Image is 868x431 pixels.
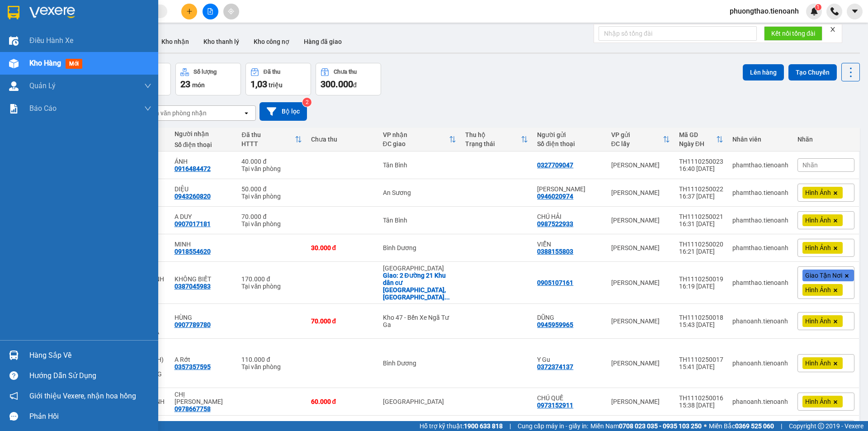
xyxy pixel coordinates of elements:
div: 0905107161 [537,279,573,286]
th: Toggle SortBy [607,128,675,152]
img: logo-vxr [8,6,19,19]
span: Hình Ảnh [805,189,831,197]
img: warehouse-icon [9,36,19,46]
div: 30.000 đ [311,244,374,251]
button: aim [223,4,239,19]
div: Số điện thoại [175,141,233,148]
div: Người gửi [537,131,602,138]
div: 15:41 [DATE] [679,363,723,370]
span: Quản Lý [29,80,56,91]
span: message [9,412,18,421]
sup: 2 [302,98,311,107]
span: caret-down [851,7,859,15]
div: [PERSON_NAME] [611,398,670,405]
div: HTTT [241,140,294,147]
div: phamthao.tienoanh [732,217,788,224]
div: TH1110250021 [679,213,723,220]
div: Nhãn [797,136,854,143]
div: 0946020974 [537,193,573,200]
div: [PERSON_NAME] [611,317,670,325]
button: Đã thu1,03 triệu [245,63,311,95]
div: [PERSON_NAME] [611,244,670,251]
div: Người nhận [175,130,233,137]
div: phamthao.tienoanh [732,189,788,196]
div: Mã GD [679,131,716,138]
div: Y Gu [537,356,602,363]
span: Hình Ảnh [805,398,831,406]
span: Hình Ảnh [805,317,831,325]
div: Chưa thu [334,69,357,75]
strong: 0369 525 060 [735,422,774,430]
th: Toggle SortBy [237,128,306,152]
div: Bình Dương [383,244,457,251]
div: 16:31 [DATE] [679,220,723,227]
div: KIM KÌ [537,185,602,193]
span: Hình Ảnh [805,216,831,224]
div: 0978667758 [175,405,211,412]
span: Kết nối tổng đài [771,28,815,38]
div: CHÚ QUẾ [537,394,602,402]
span: notification [9,392,18,400]
div: Ngày ĐH [679,140,716,147]
span: question-circle [9,371,18,380]
div: Tại văn phòng [241,165,302,172]
div: Tân Bình [383,217,457,224]
div: 0918554620 [175,248,211,255]
span: | [509,421,511,431]
span: Giới thiệu Vexere, nhận hoa hồng [29,390,136,402]
div: Tân Bình [383,161,457,169]
span: Hỗ trợ kỹ thuật: [420,421,503,431]
div: phamthao.tienoanh [732,161,788,169]
button: plus [181,4,197,19]
span: aim [228,8,234,14]
div: TH1110250020 [679,241,723,248]
div: CHỊ VÂN [175,391,233,405]
div: A Rớt [175,356,233,363]
button: Bộ lọc [259,102,307,121]
button: Lên hàng [743,64,784,81]
img: warehouse-icon [9,59,19,68]
span: mới [66,59,82,69]
span: Giao Tận Nơi [805,271,842,279]
span: triệu [269,81,283,89]
span: close [830,26,836,33]
div: [PERSON_NAME] [611,161,670,169]
button: file-add [203,4,218,19]
div: TH1110250018 [679,314,723,321]
button: Chưa thu300.000đ [316,63,381,95]
div: [GEOGRAPHIC_DATA] [383,265,457,272]
span: Kho hàng [29,59,61,67]
span: down [144,105,151,112]
div: phanoanh.tienoanh [732,317,788,325]
div: ĐC lấy [611,140,663,147]
button: Hàng đã giao [297,31,349,52]
div: 0907017181 [175,220,211,227]
span: phuongthao.tienoanh [722,5,806,17]
div: Hàng sắp về [29,349,151,362]
div: 0387045983 [175,283,211,290]
img: icon-new-feature [810,7,818,15]
sup: 1 [815,4,821,10]
span: Hình Ảnh [805,286,831,294]
span: 23 [180,79,190,90]
div: TH1110250016 [679,394,723,402]
div: Tại văn phòng [241,193,302,200]
div: 15:38 [DATE] [679,402,723,409]
span: Báo cáo [29,103,57,114]
button: Tạo Chuyến [788,64,837,81]
div: VP nhận [383,131,449,138]
span: món [192,81,205,89]
img: solution-icon [9,104,19,114]
button: Số lượng23món [175,63,241,95]
div: ĐC giao [383,140,449,147]
span: đ [353,81,357,89]
span: Hình Ảnh [805,359,831,367]
div: phamthao.tienoanh [732,279,788,286]
div: Tại văn phòng [241,283,302,290]
button: Kho công nợ [246,31,297,52]
span: 300.000 [321,79,353,90]
div: phamthao.tienoanh [732,244,788,251]
span: Miền Bắc [709,421,774,431]
div: Hướng dẫn sử dụng [29,369,151,383]
span: Miền Nam [590,421,702,431]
